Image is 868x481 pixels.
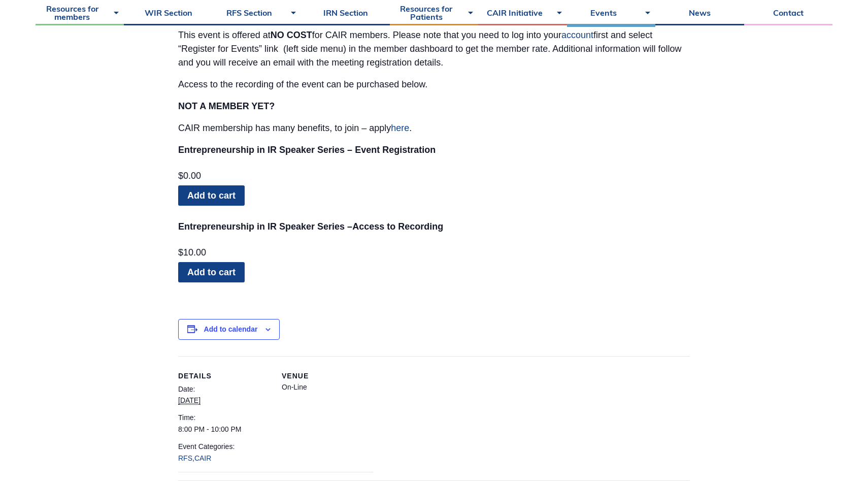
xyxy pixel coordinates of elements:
[178,121,690,135] p: CAIR membership has many benefits, to join – apply .
[178,101,275,111] strong: NOT A MEMBER YET?
[282,372,373,379] h2: Venue
[561,30,593,40] a: account
[178,28,690,70] p: This event is offered at for CAIR members. Please note that you need to log into your first and s...
[178,171,201,181] bdi: 0.00
[391,123,409,133] a: here
[178,221,352,232] b: Entrepreneurship in IR Speaker Series –
[178,247,183,258] span: $
[178,455,270,462] dd: ,
[178,396,201,405] abbr: 2025-01-08
[178,262,245,282] a: Add to cart: “Entrepreneurship in IR Speaker Series - Access to Recording”
[178,247,206,258] bdi: 10.00
[352,221,443,232] strong: Access to Recording
[271,30,312,40] strong: NO COST
[178,383,270,395] dt: Date:
[178,185,245,206] a: Add to cart: “Entrepreneurship in IR Speaker Series”
[204,325,258,333] button: View links to add events to your calendar
[282,383,373,391] dd: On-Line
[178,412,270,424] dt: Time:
[178,171,183,181] span: $
[178,78,690,91] p: Access to the recording of the event can be purchased below.
[178,372,270,379] h2: Details
[178,426,270,433] div: 2025-01-08
[178,441,270,453] dt: Event Categories:
[178,454,192,462] a: RFS
[194,454,211,462] a: CAIR
[178,145,436,155] b: Entrepreneurship in IR Speaker Series – Event Registration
